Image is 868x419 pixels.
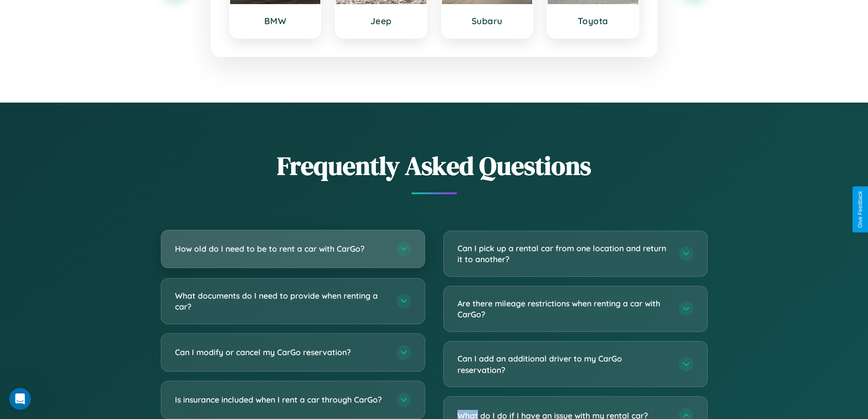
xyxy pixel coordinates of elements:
div: Give Feedback [857,191,863,228]
h3: Are there mileage restrictions when renting a car with CarGo? [457,298,670,320]
h3: Jeep [345,16,417,26]
h3: Subaru [451,16,524,26]
h3: BMW [239,16,312,26]
h3: Can I pick up a rental car from one location and return it to another? [457,243,670,265]
h2: Frequently Asked Questions [161,148,708,183]
h3: Is insurance included when I rent a car through CarGo? [175,394,387,405]
h3: Can I add an additional driver to my CarGo reservation? [457,353,670,375]
h3: How old do I need to be to rent a car with CarGo? [175,243,387,254]
h3: What documents do I need to provide when renting a car? [175,290,387,312]
iframe: Intercom live chat [9,388,31,410]
h3: Can I modify or cancel my CarGo reservation? [175,347,387,358]
h3: Toyota [557,16,629,26]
